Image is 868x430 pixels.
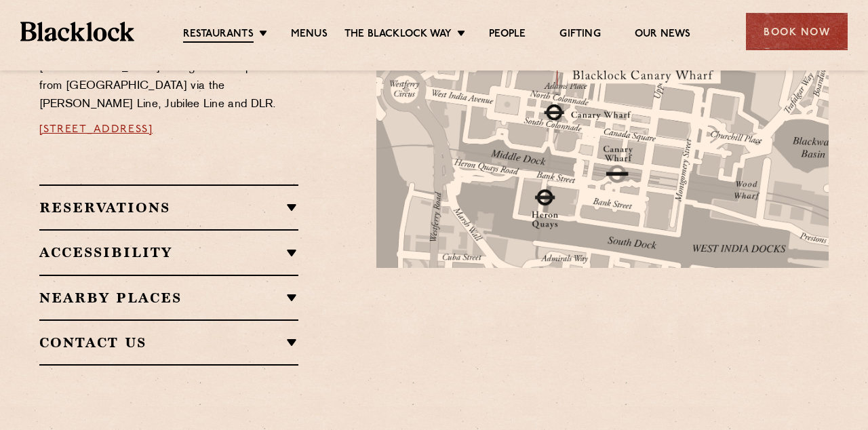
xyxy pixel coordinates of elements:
a: People [489,28,526,41]
h2: Contact Us [39,334,299,351]
a: Menus [291,28,328,41]
a: Restaurants [183,28,254,43]
a: Our News [635,28,691,41]
a: The Blacklock Way [344,28,452,41]
div: Book Now [746,13,848,50]
h2: Reservations [39,199,299,216]
h2: Accessibility [39,244,299,260]
a: [STREET_ADDRESS] [39,124,153,135]
img: svg%3E [656,239,846,366]
a: Gifting [559,28,600,41]
h2: Nearby Places [39,290,299,306]
img: BL_Textured_Logo-footer-cropped.svg [20,22,134,41]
